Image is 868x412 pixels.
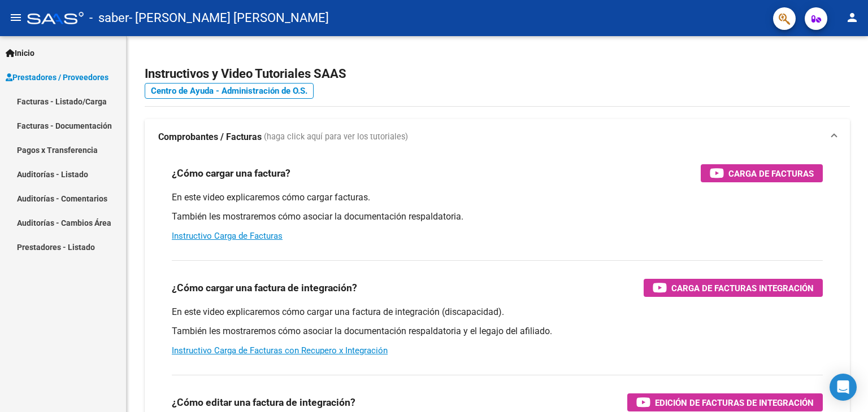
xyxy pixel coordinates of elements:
[145,119,850,155] mat-expansion-panel-header: Comprobantes / Facturas (haga click aquí para ver los tutoriales)
[655,396,814,410] span: Edición de Facturas de integración
[172,345,388,356] a: Instructivo Carga de Facturas con Recupero x Integración
[172,306,823,318] p: En este video explicaremos cómo cargar una factura de integración (discapacidad).
[830,374,857,401] div: Open Intercom Messenger
[172,325,823,338] p: También les mostraremos cómo asociar la documentación respaldatoria y el legajo del afiliado.
[172,165,290,181] h3: ¿Cómo cargar una factura?
[644,279,823,297] button: Carga de Facturas Integración
[145,63,850,85] h2: Instructivos y Video Tutoriales SAAS
[172,280,357,296] h3: ¿Cómo cargar una factura de integración?
[264,131,408,143] span: (haga click aquí para ver los tutoriales)
[172,395,355,410] h3: ¿Cómo editar una factura de integración?
[671,281,814,295] span: Carga de Facturas Integración
[158,131,262,143] strong: Comprobantes / Facturas
[145,83,314,99] a: Centro de Ayuda - Administración de O.S.
[172,191,823,204] p: En este video explicaremos cómo cargar facturas.
[89,6,129,30] span: - saber
[172,211,823,223] p: También les mostraremos cómo asociar la documentación respaldatoria.
[6,47,34,59] span: Inicio
[728,166,814,181] span: Carga de Facturas
[627,393,823,411] button: Edición de Facturas de integración
[845,11,859,24] mat-icon: person
[6,71,108,84] span: Prestadores / Proveedores
[701,164,823,182] button: Carga de Facturas
[129,6,329,30] span: - [PERSON_NAME] [PERSON_NAME]
[9,11,23,24] mat-icon: menu
[172,231,283,241] a: Instructivo Carga de Facturas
